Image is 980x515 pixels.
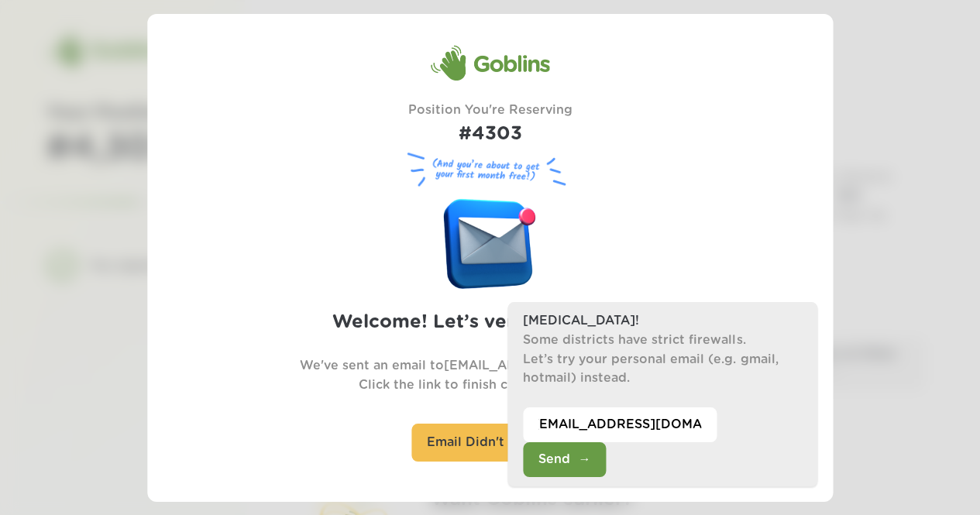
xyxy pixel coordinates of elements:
[401,149,579,191] figure: (And you’re about to get your first month free!)
[523,442,606,477] button: Send
[408,120,573,149] h1: #4303
[523,311,802,331] h3: [MEDICAL_DATA]!
[332,308,648,337] h2: Welcome! Let’s verify your email.
[523,331,802,388] p: Some districts have strict firewalls. Let’s try your personal email (e.g. gmail, hotmail) instead.
[300,356,681,395] p: We've sent an email to [EMAIL_ADDRESS][DOMAIN_NAME] . Click the link to finish claiming your spot.
[431,44,550,81] div: Goblins
[523,407,717,442] input: Your personal email
[411,424,569,462] div: Email Didn't Arrive?
[408,101,573,149] div: Position You're Reserving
